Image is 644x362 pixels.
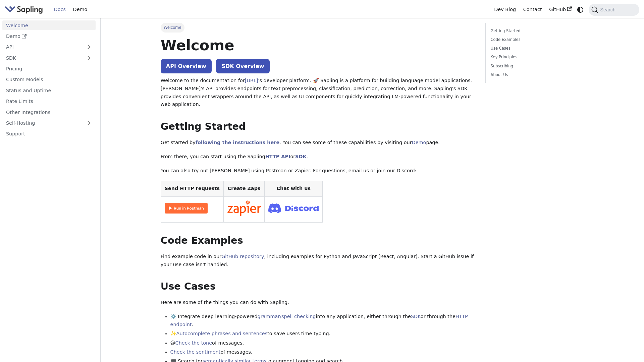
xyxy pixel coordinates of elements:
button: Search (Command+K) [589,4,639,16]
a: Docs [50,4,69,15]
nav: Breadcrumbs [161,23,476,32]
a: following the instructions here [196,140,279,145]
a: SDK [295,154,306,159]
a: GitHub repository [221,254,264,259]
a: [URL] [245,78,258,83]
a: API [2,42,82,52]
a: SDK Overview [216,59,269,73]
a: Contact [520,4,546,15]
li: ⚙️ Integrate deep learning-powered into any application, either through the or through the . [170,313,476,329]
a: API Overview [161,59,212,73]
a: Check the sentiment [170,349,221,355]
img: Run in Postman [165,203,208,214]
img: Sapling.ai [5,5,43,14]
span: Search [598,7,620,12]
a: HTTP endpoint [170,314,468,327]
a: Demo [412,140,426,145]
a: Use Cases [491,45,582,52]
p: You can also try out [PERSON_NAME] using Postman or Zapier. For questions, email us or join our D... [161,167,476,175]
a: grammar/spell checking [258,314,316,319]
a: SDK [2,53,82,63]
a: Key Principles [491,54,582,60]
a: SDK [411,314,421,319]
li: 😀 of messages. [170,339,476,347]
img: Connect in Zapier [227,200,261,216]
a: Self-Hosting [2,118,96,128]
li: ✨ to save users time typing. [170,330,476,338]
button: Expand sidebar category 'SDK' [82,53,96,63]
th: Create Zaps [223,181,265,197]
a: Support [2,129,96,139]
p: From there, you can start using the Sapling or . [161,153,476,161]
button: Expand sidebar category 'API' [82,42,96,52]
a: Code Examples [491,37,582,43]
a: Sapling.aiSapling.ai [5,5,45,14]
a: Demo [69,4,91,15]
h2: Code Examples [161,235,476,247]
a: Dev Blog [490,4,519,15]
a: Other Integrations [2,107,96,117]
a: Status and Uptime [2,85,96,95]
h2: Getting Started [161,121,476,133]
li: of messages. [170,348,476,356]
span: Welcome [161,23,184,32]
h1: Welcome [161,36,476,54]
a: Check the tone [175,340,212,346]
th: Send HTTP requests [161,181,223,197]
a: GitHub [545,4,575,15]
h2: Use Cases [161,281,476,293]
p: Welcome to the documentation for 's developer platform. 🚀 Sapling is a platform for building lang... [161,77,476,109]
a: Welcome [2,20,96,30]
p: Get started by . You can see some of these capabilities by visiting our page. [161,139,476,147]
a: Custom Models [2,75,96,84]
p: Find example code in our , including examples for Python and JavaScript (React, Angular). Start a... [161,253,476,269]
button: Switch between dark and light mode (currently system mode) [576,5,585,14]
a: Rate Limits [2,97,96,106]
a: Subscribing [491,63,582,69]
img: Join Discord [268,201,319,215]
th: Chat with us [265,181,323,197]
p: Here are some of the things you can do with Sapling: [161,299,476,307]
a: Autocomplete phrases and sentences [176,331,268,336]
a: Demo [2,32,96,41]
a: Getting Started [491,28,582,34]
a: Pricing [2,64,96,74]
a: HTTP API [265,154,290,159]
a: About Us [491,72,582,78]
